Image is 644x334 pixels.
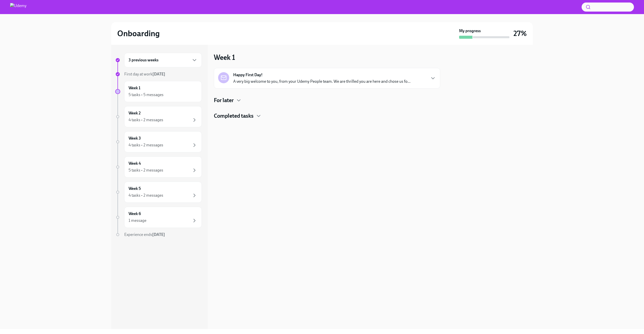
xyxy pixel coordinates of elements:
strong: [DATE] [152,72,165,76]
img: Udemy [10,3,26,11]
div: 5 tasks • 5 messages [129,92,164,98]
p: A very big welcome to you, from your Udemy People team. We are thrilled you are here and chose us... [233,79,411,84]
strong: [DATE] [152,232,165,237]
span: First day at work [124,72,165,76]
div: 3 previous weeks [124,53,202,67]
h6: 3 previous weeks [129,57,158,63]
div: Completed tasks [214,112,440,120]
h4: For later [214,97,234,104]
strong: My progress [459,28,481,34]
h3: 27% [513,29,527,38]
div: 4 tasks • 2 messages [129,193,163,198]
span: Experience ends [124,232,165,237]
h6: Week 2 [129,110,141,116]
a: First day at work[DATE] [115,71,202,77]
h3: Week 1 [214,53,235,62]
a: Week 34 tasks • 2 messages [115,131,202,152]
h6: Week 6 [129,211,141,217]
h6: Week 3 [129,136,141,141]
a: Week 54 tasks • 2 messages [115,182,202,203]
a: Week 24 tasks • 2 messages [115,106,202,127]
h4: Completed tasks [214,112,254,120]
div: For later [214,97,440,104]
h6: Week 1 [129,85,140,91]
a: Week 45 tasks • 2 messages [115,156,202,178]
h6: Week 5 [129,186,141,191]
a: Week 61 message [115,207,202,228]
div: 4 tasks • 2 messages [129,142,163,148]
h6: Week 4 [129,161,141,166]
h2: Onboarding [117,28,160,38]
strong: Happy First Day! [233,72,263,78]
div: 5 tasks • 2 messages [129,168,163,173]
div: 4 tasks • 2 messages [129,117,163,123]
a: Week 15 tasks • 5 messages [115,81,202,102]
div: 1 message [129,218,146,223]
